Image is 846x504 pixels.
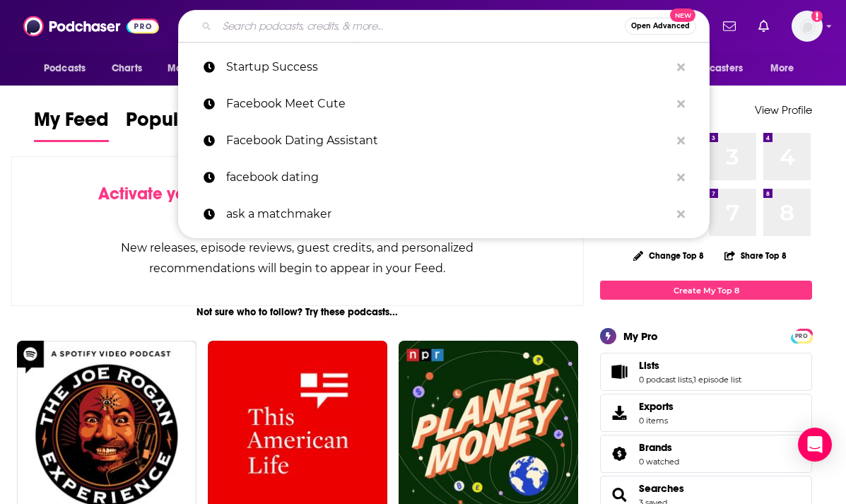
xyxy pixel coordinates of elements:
span: Exports [605,403,633,423]
a: Lists [639,359,741,372]
button: Show profile menu [792,11,823,42]
a: Searches [639,482,684,495]
span: Charts [112,59,142,78]
span: , [692,375,693,385]
div: Open Intercom Messenger [798,428,832,462]
span: PRO [793,331,810,341]
span: Brands [600,435,812,473]
a: Facebook Dating Assistant [178,122,710,159]
p: Facebook Meet Cute [226,86,670,122]
button: Share Top 8 [724,242,787,269]
div: Not sure who to follow? Try these podcasts... [11,306,584,318]
span: Popular Feed [126,107,246,140]
a: Facebook Meet Cute [178,86,710,122]
a: Charts [102,55,151,82]
button: open menu [666,55,763,82]
button: Open AdvancedNew [625,18,696,35]
img: User Profile [792,11,823,42]
div: by following Podcasts, Creators, Lists, and other Users! [83,184,512,225]
button: open menu [34,55,104,82]
button: Change Top 8 [625,247,712,264]
span: Brands [639,441,672,454]
p: Facebook Dating Assistant [226,122,670,159]
div: My Pro [623,329,658,343]
span: Activate your Feed [98,183,243,204]
span: Logged in as collectedstrategies [792,11,823,42]
span: New [670,8,695,22]
a: Exports [600,394,812,432]
a: facebook dating [178,159,710,196]
span: Podcasts [44,59,86,78]
span: Open Advanced [631,23,690,30]
div: Search podcasts, credits, & more... [178,10,710,42]
a: 0 watched [639,457,679,467]
span: Lists [639,359,659,372]
span: Exports [639,400,674,413]
span: Monitoring [168,59,218,78]
a: Brands [639,441,679,454]
p: facebook dating [226,159,670,196]
a: PRO [793,330,810,341]
span: My Feed [34,107,109,140]
a: Brands [605,444,633,464]
button: open menu [760,55,812,82]
img: Podchaser - Follow, Share and Rate Podcasts [23,13,159,40]
a: Startup Success [178,49,710,86]
span: More [770,59,794,78]
a: Show notifications dropdown [753,14,775,38]
a: Show notifications dropdown [717,14,741,38]
button: open menu [158,55,236,82]
a: 1 episode list [693,375,741,385]
span: 0 items [639,416,674,426]
p: ask a matchmaker [226,196,670,233]
a: ask a matchmaker [178,196,710,233]
a: My Feed [34,107,109,142]
input: Search podcasts, credits, & more... [217,15,625,37]
svg: Add a profile image [811,11,823,22]
span: Lists [600,353,812,391]
a: View Profile [755,103,812,117]
div: New releases, episode reviews, guest credits, and personalized recommendations will begin to appe... [83,238,512,279]
a: Lists [605,362,633,382]
a: Popular Feed [126,107,246,142]
a: 0 podcast lists [639,375,692,385]
p: Startup Success [226,49,670,86]
a: Create My Top 8 [600,281,812,300]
